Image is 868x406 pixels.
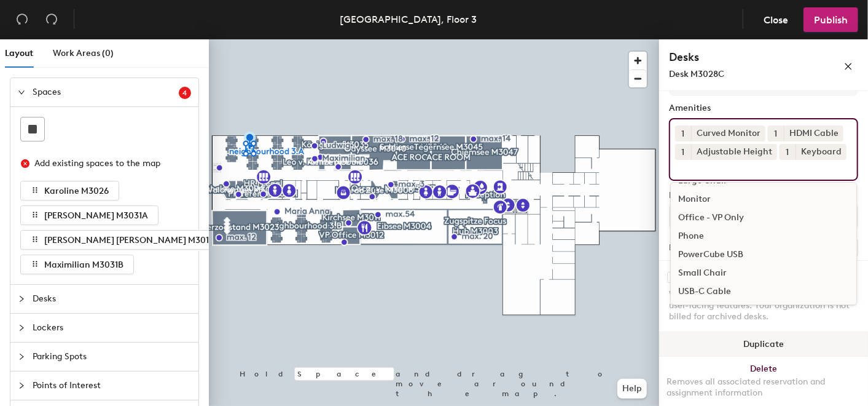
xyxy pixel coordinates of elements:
div: USB-C Cable [671,282,856,301]
span: Layout [5,48,33,58]
span: Close [764,14,788,26]
button: [PERSON_NAME] [PERSON_NAME] M3017 [20,230,224,250]
span: Lockers [33,314,191,342]
span: collapsed [18,382,25,389]
button: Redo (⌘ + ⇧ + Z) [39,7,64,32]
span: Spaces [33,78,179,106]
div: Amenities [669,103,858,113]
button: Publish [803,7,858,32]
span: collapsed [18,324,25,332]
button: 1 [780,144,796,160]
button: 1 [675,125,691,141]
div: Phone [671,227,856,245]
div: [GEOGRAPHIC_DATA], Floor 3 [340,12,477,27]
div: Office - VP Only [671,209,856,227]
span: close-circle [21,159,29,168]
span: [PERSON_NAME] [PERSON_NAME] M3017 [44,235,213,245]
span: Publish [814,14,848,26]
button: Duplicate [659,332,868,357]
div: PowerCube USB [671,245,856,264]
button: Close [753,7,799,32]
span: Work Areas (0) [53,48,114,58]
button: Undo (⌘ + Z) [10,7,34,32]
span: 1 [682,146,685,159]
span: collapsed [18,295,25,303]
span: collapsed [18,353,25,360]
span: Desks [33,285,191,313]
div: HDMI Cable [784,125,843,141]
span: 4 [182,89,187,97]
button: [PERSON_NAME] M3031A [20,205,158,225]
span: 1 [786,146,789,159]
div: Curved Monitor [691,125,765,141]
button: 1 [675,144,691,160]
div: Monitor [671,190,856,209]
span: close [844,62,853,71]
span: [PERSON_NAME] M3031A [44,210,148,221]
div: Adjustable Height [691,144,777,160]
div: Desks [669,243,692,253]
sup: 4 [179,87,191,99]
span: Points of Interest [33,372,191,400]
button: Maximilian M3031B [20,255,134,274]
div: Removes all associated reservation and assignment information [667,376,861,399]
h4: Desks [669,49,804,65]
span: Maximilian M3031B [44,260,123,270]
span: Desk M3028C [669,69,724,79]
button: Hoteled [669,205,858,228]
div: Desk Type [669,191,858,201]
span: undo [16,13,28,25]
span: expanded [18,89,25,96]
span: 1 [775,127,778,140]
span: 1 [682,127,685,140]
button: Karoline M3026 [20,181,119,201]
span: Parking Spots [33,343,191,371]
div: Small Chair [671,264,856,282]
div: Keyboard [796,144,846,160]
span: Karoline M3026 [44,186,109,196]
button: 1 [768,125,784,141]
div: When a desk is archived it's not active in any user-facing features. Your organization is not bil... [669,289,858,322]
button: Help [617,379,647,399]
div: Add existing spaces to the map [34,157,181,170]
